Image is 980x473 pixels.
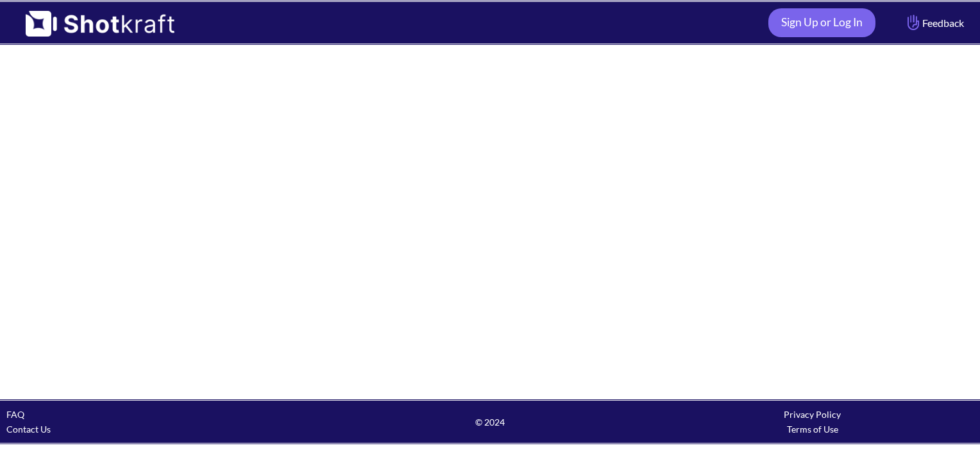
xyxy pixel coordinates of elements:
[904,12,922,33] img: Hand Icon
[651,407,974,422] div: Privacy Policy
[651,422,974,436] div: Terms of Use
[768,8,875,37] a: Sign Up or Log In
[329,415,652,429] span: © 2024
[6,409,24,420] a: FAQ
[904,15,964,30] span: Feedback
[6,424,51,435] a: Contact Us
